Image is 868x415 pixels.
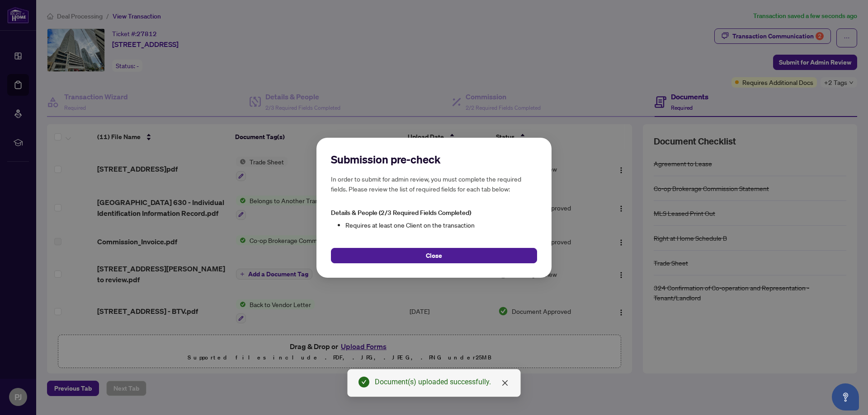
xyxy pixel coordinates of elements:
[331,174,537,194] h5: In order to submit for admin review, you must complete the required fields. Please review the lis...
[375,377,509,387] div: Document(s) uploaded successfully.
[832,383,859,410] button: Open asap
[501,379,509,387] span: close
[331,152,537,167] h2: Submission pre-check
[500,378,510,388] a: Close
[359,377,369,387] span: check-circle
[345,219,537,229] li: Requires at least one Client on the transaction
[426,248,442,262] span: Close
[331,247,537,263] button: Close
[331,209,471,217] span: Details & People (2/3 Required Fields Completed)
